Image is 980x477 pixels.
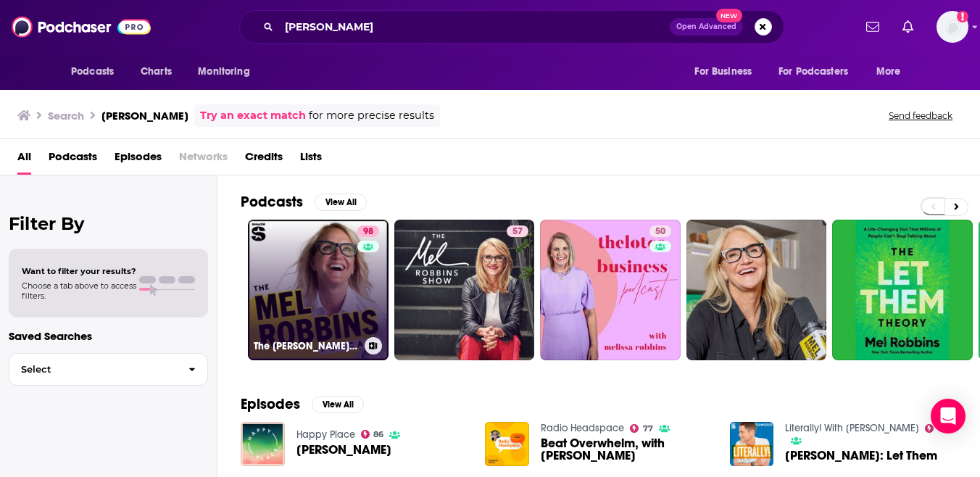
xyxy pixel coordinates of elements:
[315,194,367,211] button: View All
[9,329,208,343] p: Saved Searches
[860,14,885,39] a: Show notifications dropdown
[312,396,364,413] button: View All
[296,444,391,456] a: Mel Robbins
[241,395,364,413] a: EpisodesView All
[897,14,919,39] a: Show notifications dropdown
[198,62,249,82] span: Monitoring
[925,424,948,433] a: 77
[12,13,151,41] img: Podchaser - Follow, Share and Rate Podcasts
[643,426,653,432] span: 77
[188,58,268,86] button: open menu
[716,9,742,22] span: New
[884,109,957,122] button: Send feedback
[141,62,172,82] span: Charts
[937,11,968,43] span: Logged in as emma.garth
[48,109,84,123] h3: Search
[649,225,671,237] a: 50
[241,193,303,211] h2: Podcasts
[540,220,681,360] a: 50
[485,422,529,466] img: Beat Overwhelm, with Mel Robbins
[512,225,523,239] span: 57
[684,58,770,86] button: open menu
[937,11,968,43] button: Show profile menu
[630,424,653,433] a: 77
[71,62,114,82] span: Podcasts
[254,340,359,352] h3: The [PERSON_NAME] Podcast
[131,58,180,86] a: Charts
[373,431,383,438] span: 86
[876,62,901,82] span: More
[241,193,367,211] a: PodcastsView All
[245,145,283,175] a: Credits
[22,266,136,276] span: Want to filter your results?
[241,422,285,466] img: Mel Robbins
[541,422,624,434] a: Radio Headspace
[22,281,136,301] span: Choose a tab above to access filters.
[239,10,784,43] div: Search podcasts, credits, & more...
[179,145,228,175] span: Networks
[676,23,736,30] span: Open Advanced
[361,430,384,439] a: 86
[309,107,434,124] span: for more precise results
[200,107,306,124] a: Try an exact match
[394,220,535,360] a: 57
[785,449,937,462] span: [PERSON_NAME]: Let Them
[115,145,162,175] a: Episodes
[778,62,848,82] span: For Podcasters
[670,18,743,36] button: Open AdvancedNew
[957,11,968,22] svg: Add a profile image
[296,444,391,456] span: [PERSON_NAME]
[300,145,322,175] a: Lists
[9,353,208,386] button: Select
[17,145,31,175] a: All
[248,220,389,360] a: 98The [PERSON_NAME] Podcast
[9,213,208,234] h2: Filter By
[769,58,869,86] button: open menu
[61,58,133,86] button: open menu
[101,109,188,123] h3: [PERSON_NAME]
[541,437,713,462] a: Beat Overwhelm, with Mel Robbins
[49,145,97,175] a: Podcasts
[866,58,919,86] button: open menu
[931,399,966,434] div: Open Intercom Messenger
[507,225,528,237] a: 57
[541,437,713,462] span: Beat Overwhelm, with [PERSON_NAME]
[357,225,379,237] a: 98
[785,449,937,462] a: Mel Robbins: Let Them
[363,225,373,239] span: 98
[694,62,752,82] span: For Business
[730,422,774,466] img: Mel Robbins: Let Them
[655,225,665,239] span: 50
[241,395,300,413] h2: Episodes
[937,11,968,43] img: User Profile
[296,428,355,441] a: Happy Place
[9,365,177,374] span: Select
[785,422,919,434] a: Literally! With Rob Lowe
[279,15,670,38] input: Search podcasts, credits, & more...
